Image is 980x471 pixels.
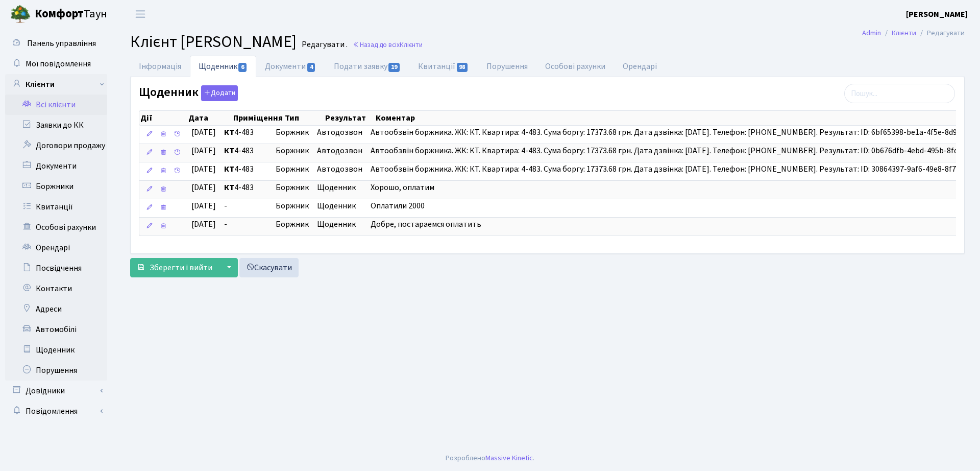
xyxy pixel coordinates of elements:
span: [DATE] [191,182,216,193]
span: Панель управління [27,38,96,49]
th: Результат [324,111,374,125]
a: Всі клієнти [5,95,107,115]
span: [DATE] [191,219,216,230]
a: Інформація [130,56,190,77]
a: Щоденник [5,340,107,360]
span: 4-483 [224,145,267,157]
label: Щоденник [139,85,238,101]
a: Клієнти [892,28,916,38]
input: Пошук... [844,84,955,103]
span: Зберегти і вийти [150,262,212,273]
a: Автомобілі [5,319,107,340]
a: Орендарі [5,238,107,258]
a: Порушення [478,56,536,77]
span: 19 [388,63,400,72]
a: Заявки до КК [5,115,107,135]
span: Мої повідомлення [26,58,91,69]
button: Зберегти і вийти [130,258,219,277]
span: - [224,200,267,212]
th: Приміщення [232,111,284,125]
small: Редагувати . [300,40,348,50]
b: КТ [224,163,234,175]
a: Порушення [5,360,107,381]
span: Оплатили 2000 [371,200,425,211]
b: КТ [224,182,234,193]
a: Admin [862,28,881,38]
b: [PERSON_NAME] [906,9,968,20]
span: Боржник [276,219,309,230]
a: Боржники [5,176,107,197]
a: Панель управління [5,33,107,54]
th: Дата [187,111,232,125]
span: [DATE] [191,163,216,175]
span: Боржник [276,145,309,157]
b: Комфорт [35,6,84,22]
span: Боржник [276,163,309,175]
span: Боржник [276,127,309,138]
div: Розроблено . [446,453,534,464]
span: Клієнт [PERSON_NAME] [130,30,297,54]
a: Додати [199,84,238,102]
span: Щоденник [317,182,362,194]
a: Massive Kinetic [485,453,533,463]
span: - [224,219,267,230]
a: [PERSON_NAME] [906,8,968,20]
span: 98 [457,63,468,72]
a: Щоденник [190,56,256,77]
span: Щоденник [317,219,362,230]
a: Адреси [5,299,107,319]
a: Назад до всіхКлієнти [353,40,423,50]
span: [DATE] [191,200,216,211]
a: Посвідчення [5,258,107,278]
span: Автодозвон [317,127,362,138]
b: КТ [224,127,234,138]
span: Автодозвон [317,163,362,175]
a: Довідники [5,381,107,401]
button: Щоденник [201,85,238,101]
a: Мої повідомлення [5,54,107,74]
span: 4 [307,63,315,72]
a: Квитанції [5,197,107,217]
a: Особові рахунки [5,217,107,238]
span: Таун [35,6,107,23]
span: Боржник [276,200,309,212]
button: Переключити навігацію [128,6,153,22]
span: [DATE] [191,127,216,138]
span: 4-483 [224,182,267,194]
span: 6 [238,63,247,72]
a: Квитанції [409,56,477,77]
span: Клієнти [400,40,423,50]
span: Хорошо, оплатим [371,182,434,193]
span: Автодозвон [317,145,362,157]
th: Тип [284,111,325,125]
a: Скасувати [239,258,299,277]
a: Контакти [5,278,107,299]
span: Щоденник [317,200,362,212]
a: Документи [256,56,325,77]
a: Документи [5,156,107,176]
span: 4-483 [224,163,267,175]
b: КТ [224,145,234,156]
img: logo.png [10,4,31,25]
li: Редагувати [916,28,965,39]
a: Повідомлення [5,401,107,421]
span: Добре, постараемся оплатить [371,219,481,230]
nav: breadcrumb [847,22,980,44]
a: Подати заявку [325,56,409,77]
span: Боржник [276,182,309,194]
a: Особові рахунки [536,56,614,77]
a: Договори продажу [5,135,107,156]
a: Клієнти [5,74,107,95]
a: Орендарі [614,56,666,77]
span: 4-483 [224,127,267,138]
span: [DATE] [191,145,216,156]
th: Дії [139,111,187,125]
